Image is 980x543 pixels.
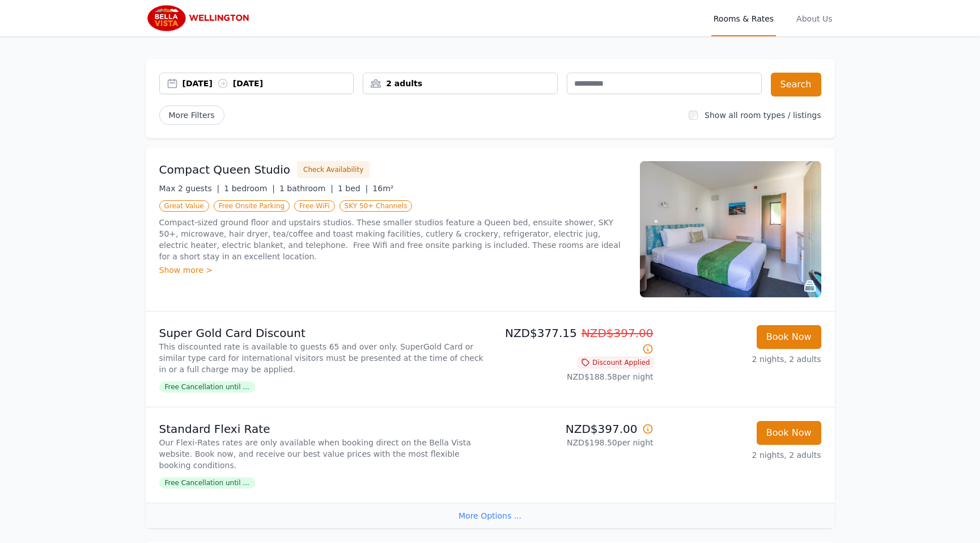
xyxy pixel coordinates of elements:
div: 2 adults [363,78,557,89]
span: Discount Applied [578,357,654,368]
img: Bella Vista Wellington [146,5,254,32]
span: SKY 50+ Channels [340,200,413,212]
span: 16m² [372,184,393,193]
label: Show all room types / listings [705,111,821,120]
span: Great Value [159,200,209,212]
p: 2 nights, 2 adults [663,449,821,461]
button: Check Availability [297,161,370,178]
p: NZD$198.50 per night [495,437,654,448]
p: This discounted rate is available to guests 65 and over only. SuperGold Card or similar type card... [159,341,486,375]
span: 1 bedroom | [224,184,275,193]
span: NZD$397.00 [582,326,654,340]
button: Search [771,73,821,96]
p: NZD$188.58 per night [495,371,654,382]
button: Book Now [757,325,821,349]
p: Super Gold Card Discount [159,325,486,341]
span: Free WiFi [294,200,335,212]
span: Free Cancellation until ... [159,381,255,393]
div: Show more > [159,264,626,276]
span: 1 bathroom | [279,184,333,193]
p: NZD$397.00 [495,421,654,437]
div: [DATE] [DATE] [183,78,354,89]
p: Our Flexi-Rates rates are only available when booking direct on the Bella Vista website. Book now... [159,437,486,471]
span: Free Cancellation until ... [159,477,255,489]
h3: Compact Queen Studio [159,162,291,178]
p: Standard Flexi Rate [159,421,486,437]
button: Book Now [757,421,821,445]
div: More Options ... [146,503,835,528]
p: NZD$377.15 [495,325,654,357]
span: 1 bed | [338,184,368,193]
span: Free Onsite Parking [214,200,290,212]
p: Compact-sized ground floor and upstairs studios. These smaller studios feature a Queen bed, ensui... [159,217,626,262]
span: Max 2 guests | [159,184,220,193]
p: 2 nights, 2 adults [663,353,821,365]
span: More Filters [159,106,224,125]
